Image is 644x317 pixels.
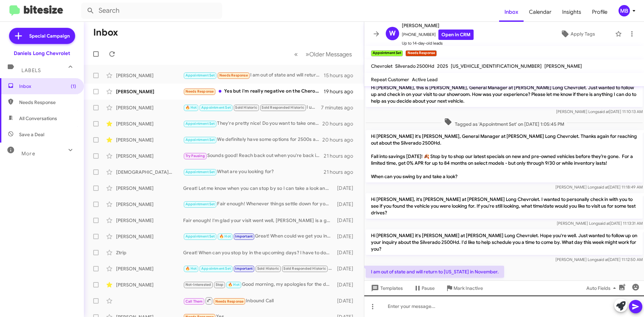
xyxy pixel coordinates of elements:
span: Apply Tags [571,28,595,40]
div: MB [619,5,630,16]
span: Appointment Set [185,121,215,126]
input: Search [81,3,222,19]
p: Hi [PERSON_NAME] it's [PERSON_NAME] at [PERSON_NAME] Long Chevrolet. Hope you're well. Just wante... [366,229,643,255]
div: [PERSON_NAME] [116,137,183,143]
span: [PERSON_NAME] [402,21,474,30]
div: [DEMOGRAPHIC_DATA][PERSON_NAME] [116,169,183,175]
span: 🔥 Hot [185,266,197,271]
nav: Page navigation example [290,47,356,61]
span: W [389,28,396,39]
div: [DATE] [334,185,359,192]
div: 19 hours ago [324,88,359,95]
span: Stop [216,282,224,287]
p: I am out of state and will return to [US_STATE] in November. [366,266,504,278]
button: Mark Inactive [440,282,488,294]
span: said at [597,257,608,262]
div: 15 hours ago [324,72,359,79]
a: Profile [587,2,613,22]
div: They're pretty nice! Do you want to take one for a test drive this weekend? [183,120,322,127]
a: Insights [557,2,587,22]
small: Appointment Set [371,50,403,56]
span: Inbox [19,83,76,90]
div: Fair enough! I'm glad your visit went well, [PERSON_NAME] is a great guy. Please reach out if we ... [183,217,334,224]
span: Sold Historic [235,105,257,110]
span: Calendar [524,2,557,22]
div: 21 hours ago [324,153,359,159]
div: [DATE] [334,233,359,240]
span: 🔥 Hot [219,234,231,239]
span: Appointment Set [201,266,231,271]
span: [PERSON_NAME] Long [DATE] 11:12:50 AM [555,257,643,262]
div: [DATE] [334,265,359,272]
div: What are you looking for? [183,168,324,176]
span: Important [235,234,253,239]
div: I am out of state and will return to [US_STATE] in November. [183,71,324,79]
span: Sold Responded Historic [283,266,326,271]
div: [DATE] [334,217,359,224]
div: Fair enough! Whenever things settle down for you please reach out to [PERSON_NAME], he's one of m... [183,200,334,208]
span: Not-Interested [185,282,211,287]
span: [PERSON_NAME] Long [DATE] 11:18:49 AM [555,184,643,190]
span: [PERSON_NAME] Long [DATE] 11:10:13 AM [556,109,643,114]
div: I understand, what changed between [DATE] and [DATE]? [183,104,321,111]
a: Open in CRM [438,30,474,40]
span: (1) [71,83,76,90]
span: Appointment Set [185,73,215,77]
span: Up to 14-day-old leads [402,40,474,47]
span: [US_VEHICLE_IDENTIFICATION_NUMBER] [451,63,542,69]
button: Pause [408,282,440,294]
div: Good morning, my apologies for the delayed response. What time works best for you [DATE]? [183,281,334,288]
span: Save a Deal [19,131,44,138]
span: Repeat Customer [371,76,409,83]
span: Appointment Set [185,170,215,174]
span: Appointment Set [185,234,215,239]
span: Call Them [185,299,203,304]
span: Appointment Set [201,105,231,110]
div: 21 hours ago [324,169,359,175]
div: [PERSON_NAME] [116,233,183,240]
div: [PERSON_NAME] [116,201,183,208]
span: said at [598,221,610,226]
a: Inbox [499,2,524,22]
p: Hi [PERSON_NAME] it's [PERSON_NAME], General Manager at [PERSON_NAME] Long Chevrolet. Thanks agai... [366,130,643,182]
div: [PERSON_NAME] [116,88,183,95]
div: Inbound Call [183,297,334,305]
span: Templates [370,282,403,294]
span: 🔥 Hot [185,105,197,110]
span: Appointment Set [185,202,215,206]
span: [DATE] 5:45:04 PM [366,280,399,285]
span: All Conversations [19,115,57,122]
button: Templates [364,282,408,294]
span: [PERSON_NAME] Long [DATE] 11:13:31 AM [557,221,643,226]
div: Great! When could we get you in? I have to do a mechanical and physical inspection to give you a ... [183,232,334,240]
div: [DATE] [334,281,359,288]
span: 2025 [437,63,448,69]
div: [PERSON_NAME] [116,120,183,127]
span: Needs Response [19,99,76,106]
span: Silverado 2500Hd [395,63,434,69]
p: Hi [PERSON_NAME], it's [PERSON_NAME] at [PERSON_NAME] Long Chevrolet. I wanted to personally chec... [366,193,643,219]
span: Active Lead [412,76,438,83]
span: Needs Response [185,89,214,94]
div: 20 hours ago [322,120,359,127]
span: Pause [422,282,435,294]
div: See you soon. [183,265,334,272]
span: « [294,50,298,58]
span: Sold Historic [257,266,279,271]
span: Older Messages [309,51,352,58]
span: Chevrolet [371,63,392,69]
span: Auto Fields [586,282,619,294]
span: Special Campaign [29,33,70,39]
span: Needs Response [215,299,244,304]
small: Needs Response [406,50,436,56]
div: Daniels Long Chevrolet [14,50,70,57]
div: 20 hours ago [322,137,359,143]
div: [DATE] [334,298,359,304]
span: Mark Inactive [453,282,483,294]
span: » [306,50,309,58]
div: [PERSON_NAME] [116,185,183,192]
button: MB [613,5,637,16]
